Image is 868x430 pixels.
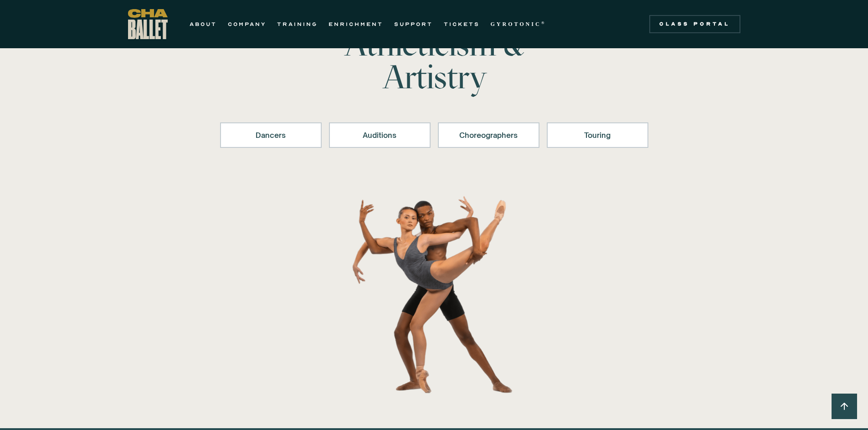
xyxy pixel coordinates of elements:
div: Touring [559,130,637,141]
a: ENRICHMENT [329,19,383,30]
div: Auditions [341,130,419,141]
a: Choreographers [438,122,539,148]
a: home [128,9,168,39]
a: TICKETS [444,19,480,30]
a: Dancers [220,122,322,148]
h1: Athleticism & Artistry [292,28,576,93]
div: Class Portal [655,20,735,28]
sup: ® [541,20,546,25]
div: Choreographers [450,130,528,141]
a: Touring [547,122,648,148]
a: Class Portal [649,15,740,33]
div: Dancers [232,130,310,141]
a: TRAINING [277,19,318,30]
strong: GYROTONIC [491,21,541,27]
a: Auditions [329,122,431,148]
a: ABOUT [190,19,217,30]
a: GYROTONIC® [491,19,546,30]
a: SUPPORT [394,19,433,30]
a: COMPANY [228,19,266,30]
